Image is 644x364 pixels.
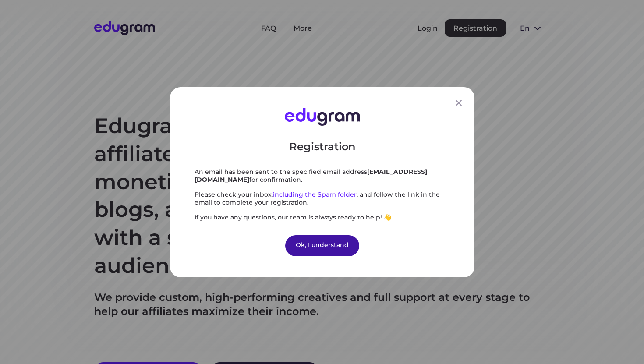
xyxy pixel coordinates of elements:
div: Please check your inbox, , and follow the link in the email to complete your registration. [195,190,450,206]
strong: [EMAIL_ADDRESS][DOMAIN_NAME] [195,167,427,183]
img: Edugram Logo [284,108,360,126]
div: Ok, I understand [285,235,359,256]
div: If you have any questions, our team is always ready to help! 👋 [195,213,450,221]
div: Registration [195,139,450,153]
span: including the Spam folder [273,190,357,198]
div: An email has been sent to the specified email address for confirmation. [195,167,450,183]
